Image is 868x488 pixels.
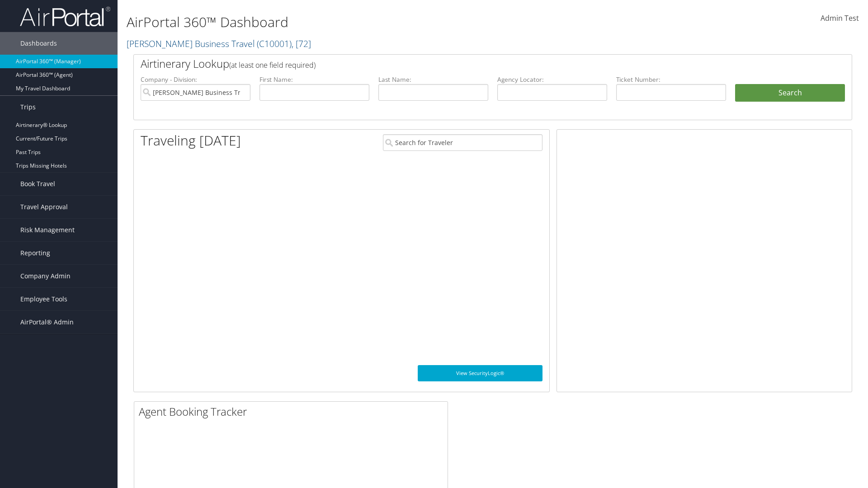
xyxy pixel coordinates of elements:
span: AirPortal® Admin [20,311,74,333]
button: Search [735,84,845,102]
span: Company Admin [20,265,71,287]
h1: AirPortal 360™ Dashboard [127,13,615,32]
h2: Airtinerary Lookup [141,56,785,71]
span: Dashboards [20,32,57,55]
span: Risk Management [20,219,75,241]
input: Search for Traveler [383,134,542,151]
span: , [ 72 ] [292,38,311,50]
label: First Name: [259,75,369,84]
span: Employee Tools [20,288,67,310]
a: Admin Test [821,5,859,33]
span: Travel Approval [20,196,68,218]
span: Trips [20,96,36,118]
img: airportal-logo.png [20,6,110,27]
h1: Traveling [DATE] [141,131,241,150]
h2: Agent Booking Tracker [139,404,448,419]
a: View SecurityLogic® [418,365,542,381]
span: (at least one field required) [229,60,316,70]
label: Last Name: [378,75,488,84]
a: [PERSON_NAME] Business Travel [127,38,311,50]
span: Book Travel [20,173,55,195]
span: ( C10001 ) [257,38,292,50]
span: Reporting [20,242,50,264]
span: Admin Test [821,13,859,23]
label: Agency Locator: [497,75,607,84]
label: Ticket Number: [616,75,726,84]
label: Company - Division: [141,75,250,84]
